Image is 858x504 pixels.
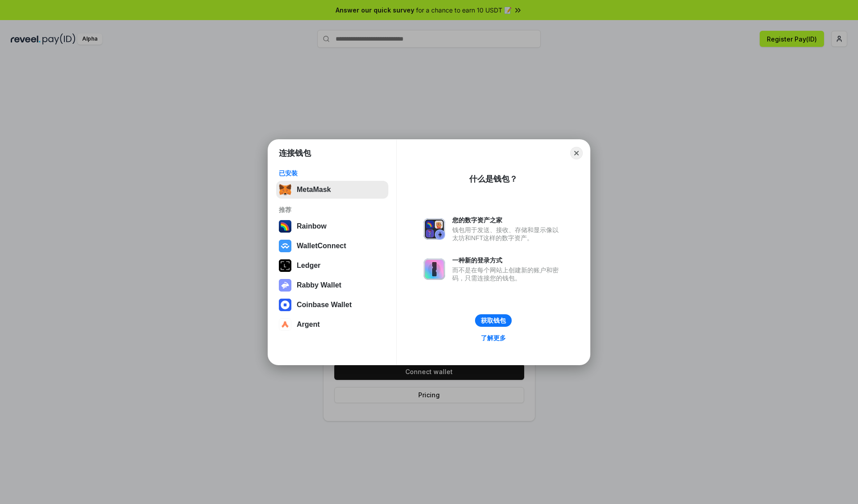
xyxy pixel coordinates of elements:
[481,334,506,342] div: 了解更多
[279,169,386,177] div: 已安装
[481,317,506,325] div: 获取钱包
[276,237,388,255] button: WalletConnect
[570,147,583,159] button: Close
[424,258,445,280] img: svg+xml,%3Csvg%20xmlns%3D%22http%3A%2F%2Fwww.w3.org%2F2000%2Fsvg%22%20fill%3D%22none%22%20viewBox...
[452,226,563,242] div: 钱包用于发送、接收、存储和显示像以太坊和NFT这样的数字资产。
[279,183,291,196] img: svg+xml,%3Csvg%20fill%3D%22none%22%20height%3D%2233%22%20viewBox%3D%220%200%2035%2033%22%20width%...
[452,256,563,264] div: 一种新的登录方式
[276,316,388,333] button: Argent
[452,266,563,282] div: 而不是在每个网站上创建新的账户和密码，只需连接您的钱包。
[297,321,320,329] div: Argent
[276,276,388,294] button: Rabby Wallet
[297,262,320,270] div: Ledger
[469,174,517,184] div: 什么是钱包？
[452,216,563,224] div: 您的数字资产之家
[297,222,327,230] div: Rainbow
[279,299,291,311] img: svg+xml,%3Csvg%20width%3D%2228%22%20height%3D%2228%22%20viewBox%3D%220%200%2028%2028%22%20fill%3D...
[279,240,291,252] img: svg+xml,%3Csvg%20width%3D%2228%22%20height%3D%2228%22%20viewBox%3D%220%200%2028%2028%22%20fill%3D...
[475,332,511,344] a: 了解更多
[279,259,291,272] img: svg+xml,%3Csvg%20xmlns%3D%22http%3A%2F%2Fwww.w3.org%2F2000%2Fsvg%22%20width%3D%2228%22%20height%3...
[279,220,291,233] img: svg+xml,%3Csvg%20width%3D%22120%22%20height%3D%22120%22%20viewBox%3D%220%200%20120%20120%22%20fil...
[276,257,388,275] button: Ledger
[279,206,386,214] div: 推荐
[475,314,512,327] button: 获取钱包
[279,318,291,331] img: svg+xml,%3Csvg%20width%3D%2228%22%20height%3D%2228%22%20viewBox%3D%220%200%2028%2028%22%20fill%3D...
[276,296,388,314] button: Coinbase Wallet
[297,301,352,309] div: Coinbase Wallet
[279,148,311,158] h1: 连接钱包
[279,279,291,292] img: svg+xml,%3Csvg%20xmlns%3D%22http%3A%2F%2Fwww.w3.org%2F2000%2Fsvg%22%20fill%3D%22none%22%20viewBox...
[297,242,346,250] div: WalletConnect
[297,281,341,289] div: Rabby Wallet
[424,218,445,240] img: svg+xml,%3Csvg%20xmlns%3D%22http%3A%2F%2Fwww.w3.org%2F2000%2Fsvg%22%20fill%3D%22none%22%20viewBox...
[297,186,331,194] div: MetaMask
[276,217,388,235] button: Rainbow
[276,181,388,199] button: MetaMask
